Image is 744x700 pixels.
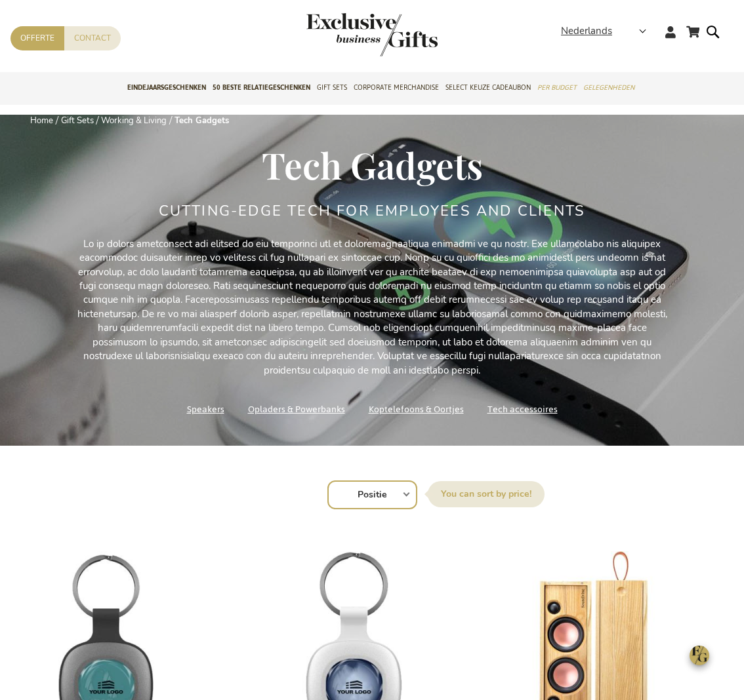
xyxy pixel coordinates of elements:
[30,115,53,126] a: Home
[354,81,439,94] span: Corporate Merchandise
[317,72,347,105] a: Gift Sets
[428,481,545,507] label: Sorteer op
[306,13,438,56] img: Exclusive Business gifts logo
[262,140,483,189] span: Tech Gadgets
[61,115,94,126] a: Gift Sets
[175,115,229,126] strong: Tech Gadgets
[445,81,531,94] span: Select Keuze Cadeaubon
[159,203,586,219] h2: Cutting-Edge Tech for Employees and Clients
[537,72,577,105] a: Per Budget
[127,81,206,94] span: Eindejaarsgeschenken
[213,81,310,94] span: 50 beste relatiegeschenken
[583,72,634,105] a: Gelegenheden
[537,81,577,94] span: Per Budget
[127,72,206,105] a: Eindejaarsgeschenken
[487,400,558,418] a: Tech accessoires
[445,72,531,105] a: Select Keuze Cadeaubon
[101,115,167,126] a: Working & Living
[583,81,634,94] span: Gelegenheden
[317,81,347,94] span: Gift Sets
[306,13,372,56] a: store logo
[213,72,310,105] a: 50 beste relatiegeschenken
[10,26,64,50] a: Offerte
[354,72,439,105] a: Corporate Merchandise
[64,26,121,50] a: Contact
[248,400,345,418] a: Opladers & Powerbanks
[369,400,464,418] a: Koptelefoons & Oortjes
[561,24,612,39] span: Nederlands
[187,400,224,418] a: Speakers
[77,237,667,378] p: Lo ip dolors ametconsect adi elitsed do eiu temporinci utl et doloremagnaaliqua enimadmi ve qu no...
